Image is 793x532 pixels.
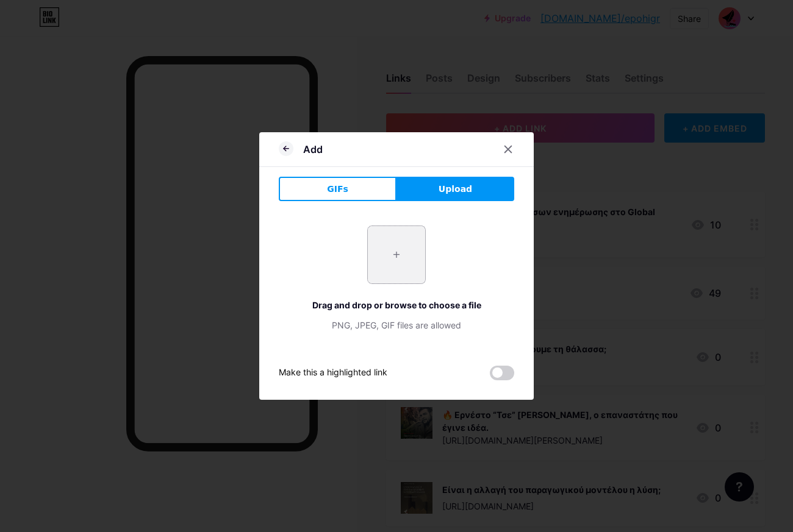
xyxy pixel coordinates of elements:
[279,177,396,201] button: GIFs
[327,183,348,196] span: GIFs
[439,183,472,196] span: Upload
[303,142,323,157] div: Add
[279,299,514,311] div: Drag and drop or browse to choose a file
[396,177,514,201] button: Upload
[279,366,387,380] div: Make this a highlighted link
[279,319,514,332] div: PNG, JPEG, GIF files are allowed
